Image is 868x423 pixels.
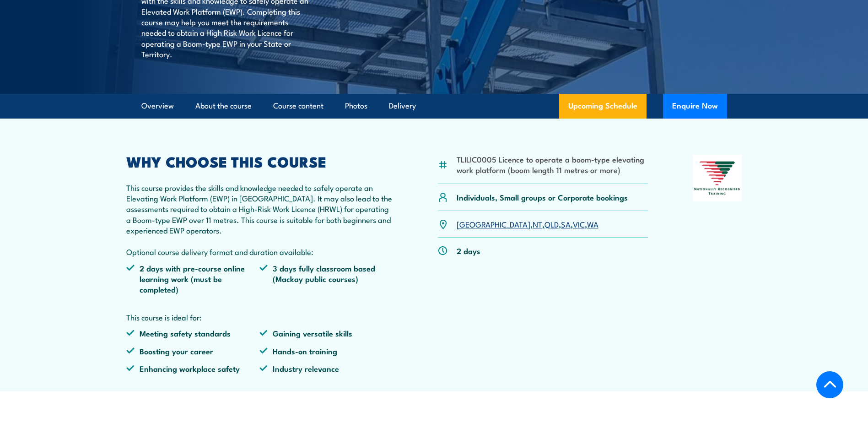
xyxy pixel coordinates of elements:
[259,363,393,374] li: Industry relevance
[126,363,260,374] li: Enhancing workplace safety
[457,192,628,202] p: Individuals, Small groups or Corporate bookings
[141,94,174,118] a: Overview
[587,218,598,229] a: WA
[533,218,542,229] a: NT
[457,245,480,256] p: 2 days
[693,155,742,201] img: Nationally Recognised Training logo.
[126,312,394,322] p: This course is ideal for:
[663,94,727,119] button: Enquire Now
[545,218,559,229] a: QLD
[259,328,393,338] li: Gaining versatile skills
[126,155,394,168] h2: WHY CHOOSE THIS COURSE
[345,94,367,118] a: Photos
[573,218,585,229] a: VIC
[126,263,260,295] li: 2 days with pre-course online learning work (must be completed)
[195,94,252,118] a: About the course
[126,182,394,257] p: This course provides the skills and knowledge needed to safely operate an Elevating Work Platform...
[259,346,393,356] li: Hands-on training
[457,218,530,229] a: [GEOGRAPHIC_DATA]
[273,94,323,118] a: Course content
[561,218,571,229] a: SA
[457,154,648,175] li: TLILIC0005 Licence to operate a boom-type elevating work platform (boom length 11 metres or more)
[126,328,260,338] li: Meeting safety standards
[126,346,260,356] li: Boosting your career
[457,219,598,229] p: , , , , ,
[259,263,393,295] li: 3 days fully classroom based (Mackay public courses)
[559,94,647,119] a: Upcoming Schedule
[389,94,416,118] a: Delivery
